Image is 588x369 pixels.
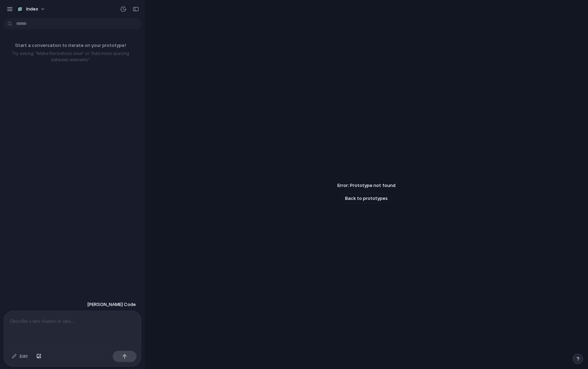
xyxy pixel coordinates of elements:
p: Start a conversation to iterate on your prototype! [3,42,138,49]
span: [PERSON_NAME] Code [87,301,136,308]
a: Back to prototypes [342,193,391,204]
button: Index [14,4,49,15]
span: Back to prototypes [345,195,388,202]
span: Index [26,6,38,13]
button: [PERSON_NAME] Code [85,298,138,311]
p: Try asking: "Make the buttons blue" or "Add more spacing between elements" [3,50,138,63]
span: Error: Prototype not found [337,182,395,189]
